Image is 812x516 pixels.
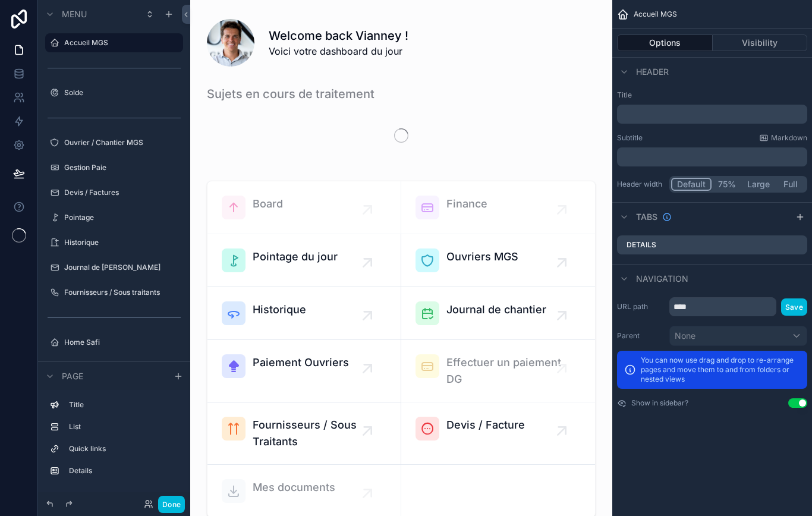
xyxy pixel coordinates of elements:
[669,326,807,346] button: None
[69,444,174,454] label: Quick links
[69,466,174,476] label: Details
[64,238,176,247] label: Historique
[617,180,665,189] label: Header width
[712,178,742,191] button: 75%
[38,390,190,492] div: scrollable content
[64,288,176,297] label: Fournisseurs / Sous traitants
[775,178,805,191] button: Full
[759,133,807,143] a: Markdown
[631,398,688,408] label: Show in sidebar?
[617,302,665,312] label: URL path
[617,34,713,51] button: Options
[671,178,712,191] button: Default
[617,133,643,143] label: Subtitle
[69,422,174,432] label: List
[64,88,176,97] label: Solde
[64,213,176,222] label: Pointage
[69,400,174,410] label: Title
[158,496,185,513] button: Done
[64,263,176,272] label: Journal de [PERSON_NAME]
[62,370,83,382] span: Page
[64,38,176,48] label: Accueil MGS
[771,133,807,143] span: Markdown
[634,10,677,19] span: Accueil MGS
[713,34,808,51] button: Visibility
[64,188,176,197] label: Devis / Factures
[781,298,807,316] button: Save
[617,331,665,341] label: Parent
[636,66,669,78] span: Header
[617,90,807,100] label: Title
[617,147,807,166] div: scrollable content
[675,330,695,342] span: None
[62,8,87,20] span: Menu
[627,240,656,250] label: Details
[617,105,807,124] div: scrollable content
[636,273,688,285] span: Navigation
[636,211,657,223] span: Tabs
[641,355,800,384] p: You can now use drag and drop to re-arrange pages and move them to and from folders or nested views
[742,178,775,191] button: Large
[64,138,176,147] label: Ouvrier / Chantier MGS
[64,338,176,347] label: Home Safi
[64,163,176,172] label: Gestion Paie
